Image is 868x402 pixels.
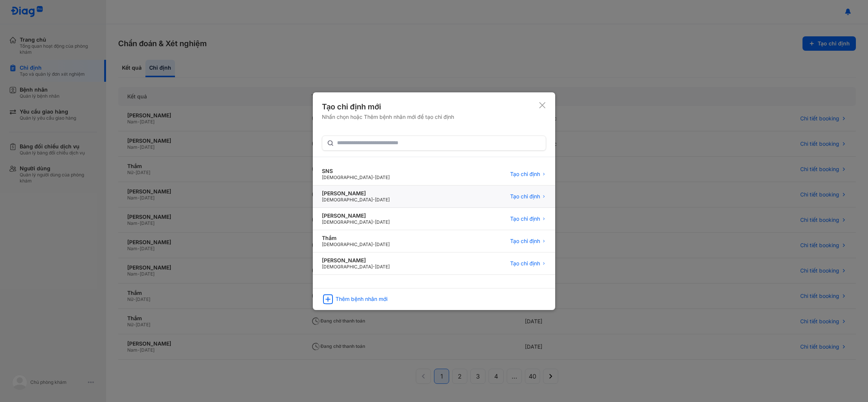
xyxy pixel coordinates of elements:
[322,235,390,242] div: Thắm
[322,197,373,203] span: [DEMOGRAPHIC_DATA]
[510,260,540,267] span: Tạo chỉ định
[375,242,390,247] span: [DATE]
[322,175,373,180] span: [DEMOGRAPHIC_DATA]
[375,175,390,180] span: [DATE]
[336,296,387,302] div: Thêm bệnh nhân mới
[510,238,540,245] span: Tạo chỉ định
[322,190,390,197] div: [PERSON_NAME]
[375,219,390,225] span: [DATE]
[322,168,390,175] div: SNS
[510,171,540,178] span: Tạo chỉ định
[373,219,375,225] span: -
[322,114,454,120] div: Nhấn chọn hoặc Thêm bệnh nhân mới để tạo chỉ định
[322,212,390,219] div: [PERSON_NAME]
[510,215,540,222] span: Tạo chỉ định
[322,219,373,225] span: [DEMOGRAPHIC_DATA]
[375,197,390,203] span: [DATE]
[322,242,373,247] span: [DEMOGRAPHIC_DATA]
[322,264,373,270] span: [DEMOGRAPHIC_DATA]
[322,257,390,264] div: [PERSON_NAME]
[510,193,540,200] span: Tạo chỉ định
[373,242,375,247] span: -
[373,175,375,180] span: -
[373,197,375,203] span: -
[375,264,390,270] span: [DATE]
[373,264,375,270] span: -
[322,101,454,112] div: Tạo chỉ định mới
